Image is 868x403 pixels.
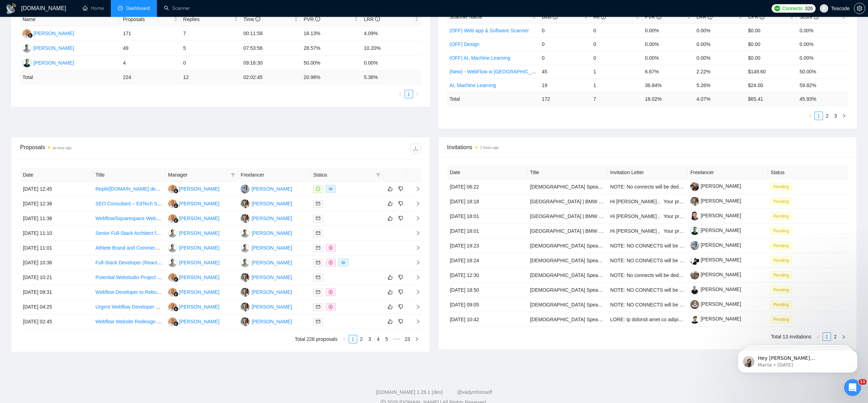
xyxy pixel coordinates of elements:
span: Pending [771,183,792,191]
div: [PERSON_NAME] [252,259,292,266]
button: like [386,273,394,282]
td: 171 [120,26,180,41]
span: Score [799,14,818,20]
span: info-circle [315,16,320,21]
img: c1GAAM2Xf2A2QMLHHDCLMmoG0aRQVaUNkyBxOKS7iijQDNfScF89EzPa2OY4GIN6kq [690,271,699,279]
span: mail [316,260,320,265]
a: [DOMAIN_NAME] 1.26.1 (dev) [376,389,443,395]
a: Senior Full-Stack Architect for Supabase Enterprise Energy Platform [95,230,244,236]
div: [PERSON_NAME] [252,185,292,193]
span: ••• [391,335,402,343]
button: like [386,303,394,311]
a: Pending [771,287,794,292]
li: 1 [349,335,357,343]
li: 2 [357,335,366,343]
a: PP[PERSON_NAME] [241,186,292,191]
div: [PERSON_NAME] [33,44,74,52]
td: 18.13% [301,26,361,41]
div: [PERSON_NAME] [252,318,292,325]
span: Re [594,14,606,20]
a: MU[PERSON_NAME] [168,215,220,221]
img: KS [241,288,249,297]
span: left [342,337,347,341]
span: right [415,337,419,341]
a: [GEOGRAPHIC_DATA] | BMW Motorcycle Owner Needed – Service Visit [530,213,689,219]
span: PVR [304,16,320,22]
td: 07:53:56 [241,41,301,56]
td: 0.00% [642,51,693,65]
a: [PERSON_NAME] [690,316,741,322]
img: gigradar-bm.png [173,292,178,297]
a: 23 [403,335,412,343]
li: Next 5 Pages [391,335,402,343]
span: Time [243,16,260,22]
a: Pending [771,272,794,278]
span: Dashboard [126,5,150,11]
div: [PERSON_NAME] [179,273,220,281]
span: info-circle [375,16,380,21]
div: [PERSON_NAME] [252,244,292,252]
span: Scanner Name [450,14,482,20]
span: info-circle [255,16,260,21]
a: Pending [771,184,794,189]
td: 0.00% [642,24,693,37]
td: 50.00% [301,56,361,71]
span: like [388,304,393,310]
div: [PERSON_NAME] [252,273,292,281]
a: MU[PERSON_NAME] [23,30,74,36]
img: KS [241,273,249,282]
div: [PERSON_NAME] [252,200,292,207]
a: 2 [823,112,831,120]
a: [PERSON_NAME] [690,242,741,248]
img: MU [23,29,31,38]
th: Name [20,13,120,26]
td: 0.00% [693,37,745,51]
li: 1 [815,112,823,120]
a: (OFF) Design [450,41,480,47]
span: left [808,114,812,118]
td: 0 [539,24,590,37]
a: 1 [823,333,831,341]
td: 0 [539,37,590,51]
td: 0.00% [642,37,693,51]
a: MU[PERSON_NAME] [168,186,220,191]
li: Next Page [840,112,848,120]
a: MU[PERSON_NAME] [168,318,220,324]
div: [PERSON_NAME] [179,303,220,311]
a: AI, Machine Learning [450,82,496,88]
a: [PERSON_NAME] [690,227,741,233]
img: KS [241,199,249,208]
a: 1 [405,90,413,98]
span: mail [316,201,320,206]
td: 7 [180,26,241,41]
a: Pending [771,228,794,233]
td: 0 [591,24,642,37]
td: 49 [120,41,180,56]
button: right [840,332,848,341]
span: right [842,114,846,118]
span: Pending [771,198,792,205]
span: dislike [398,201,403,206]
span: filter [231,173,235,177]
a: [GEOGRAPHIC_DATA] | BMW Motorcycle Owner Needed – Service Visit [530,228,689,234]
a: [PERSON_NAME] [690,257,741,263]
button: dislike [397,185,405,193]
a: [DEMOGRAPHIC_DATA] Speakers of Polish – Talent Bench for Future Managed Services Recording Projects [530,317,769,322]
div: [PERSON_NAME] [179,259,220,266]
span: dislike [398,304,403,310]
a: Replit/[DOMAIN_NAME] developer - AI developer [95,186,203,192]
span: Connects: [782,5,803,12]
td: 0 [539,51,590,65]
td: 00:11:58 [241,26,301,41]
td: 28.57% [301,41,361,56]
img: MP [241,258,249,267]
img: MP [241,244,249,252]
button: dislike [397,303,405,311]
a: KS[PERSON_NAME] [241,318,292,324]
p: Hey [PERSON_NAME][EMAIL_ADDRESS][DOMAIN_NAME], Looks like your Upwork agency TeaCode ran out of c... [31,20,121,27]
img: gigradar-bm.png [28,33,33,38]
td: 0.00% [693,51,745,65]
a: [PERSON_NAME] [690,272,741,277]
span: download [410,146,421,151]
img: gigradar-bm.png [173,321,178,326]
